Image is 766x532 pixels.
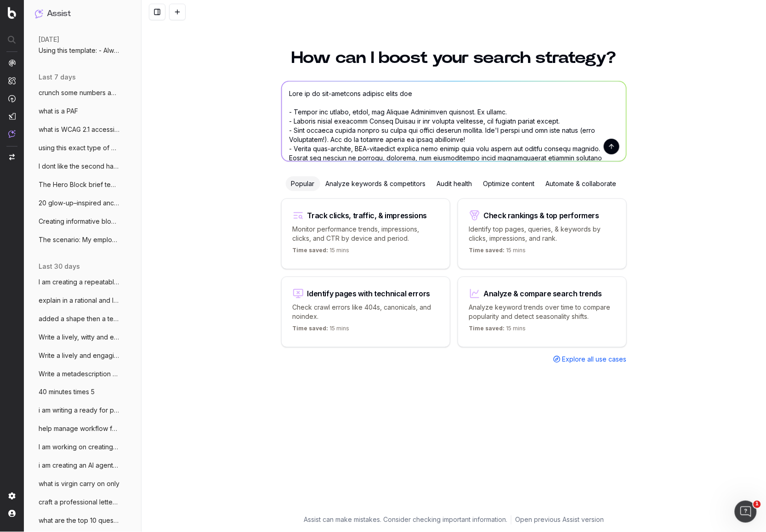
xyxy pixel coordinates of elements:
span: Write a lively and engaging metadescript [39,351,119,360]
textarea: Lore ip do sit-ametcons adipisc elits doe - Tempor inc utlabo, etdol, mag Aliquae Adminimven quis... [282,81,626,161]
span: help manage workflow for this - includin [39,424,119,434]
button: Using this template: - Always use simple [31,43,134,58]
img: Intelligence [8,77,16,85]
span: added a shape then a text box within on [39,314,119,323]
div: Optimize content [478,176,540,191]
a: Explore all use cases [553,355,627,364]
button: I am creating a repeatable prompt to gen [31,275,134,289]
div: Analyze keywords & competitors [320,176,431,191]
div: Check rankings & top performers [484,212,600,219]
span: Explore all use cases [562,355,627,364]
p: Identify top pages, queries, & keywords by clicks, impressions, and rank. [469,225,615,243]
button: what are the top 10 questions that shoul [31,514,134,528]
span: Write a lively, witty and engaging meta [39,333,119,342]
span: [DATE] [39,35,59,44]
span: i am creating an AI agent for seo conten [39,461,119,470]
button: i am writing a ready for pick up email w [31,403,134,418]
div: Track clicks, traffic, & impressions [307,212,427,219]
button: what is WCAG 2.1 accessibility requireme [31,122,134,137]
span: using this exact type of content templat [39,143,119,153]
button: what is a PAF [31,104,134,119]
img: Activation [8,95,16,102]
button: i am creating an AI agent for seo conten [31,458,134,473]
p: Monitor performance trends, impressions, clicks, and CTR by device and period. [293,225,439,243]
button: explain in a rational and logical manner [31,293,134,308]
span: what is a PAF [39,107,78,116]
span: 20 glow-up–inspired anchor text lines fo [39,198,119,208]
span: what is virgin carry on only [39,480,119,489]
img: Assist [35,9,43,18]
p: Analyze keyword trends over time to compare popularity and detect seasonality shifts. [469,303,615,321]
button: The Hero Block brief template Engaging [31,177,134,192]
iframe: Intercom live chat [735,501,757,523]
button: Write a metadescription for [PERSON_NAME] [31,367,134,381]
button: Creating informative block (of this leng [31,214,134,229]
span: Write a metadescription for [PERSON_NAME] [39,369,119,379]
div: Popular [286,176,320,191]
p: Assist can make mistakes. Consider checking important information. [304,515,507,525]
button: what is virgin carry on only [31,477,134,492]
button: help manage workflow for this - includin [31,422,134,436]
p: 15 mins [469,247,526,258]
h1: Assist [47,7,71,20]
img: My account [8,510,16,517]
p: 15 mins [293,247,350,258]
span: what are the top 10 questions that shoul [39,516,119,526]
div: Identify pages with technical errors [307,290,431,297]
button: craft a professional letter for chargepb [31,495,134,510]
span: I dont like the second half of this sent [39,162,119,171]
span: I am working on creating sub category co [39,443,119,452]
button: Assist [35,7,131,20]
button: added a shape then a text box within on [31,311,134,326]
span: last 30 days [39,262,80,271]
div: Analyze & compare search trends [484,290,602,297]
button: 40 minutes times 5 [31,385,134,400]
span: Time saved: [293,325,329,332]
button: I am working on creating sub category co [31,440,134,455]
p: 15 mins [293,325,350,336]
span: Time saved: [469,325,505,332]
button: 20 glow-up–inspired anchor text lines fo [31,196,134,210]
span: Using this template: - Always use simple [39,46,119,55]
span: 1 [754,501,761,508]
span: Time saved: [469,247,505,254]
span: I am creating a repeatable prompt to gen [39,277,119,287]
img: Assist [8,130,16,138]
span: Creating informative block (of this leng [39,217,119,226]
div: Audit health [431,176,478,191]
span: what is WCAG 2.1 accessibility requireme [39,125,119,134]
button: using this exact type of content templat [31,141,134,155]
img: Setting [8,492,16,500]
button: Write a lively, witty and engaging meta [31,330,134,345]
p: Check crawl errors like 404s, canonicals, and noindex. [293,303,439,321]
span: The scenario: My employee is on to a sec [39,235,119,244]
span: Time saved: [293,247,329,254]
p: 15 mins [469,325,526,336]
span: The Hero Block brief template Engaging [39,180,119,189]
button: Write a lively and engaging metadescript [31,348,134,363]
span: i am writing a ready for pick up email w [39,406,119,415]
button: I dont like the second half of this sent [31,159,134,174]
a: Open previous Assist version [515,515,604,525]
img: Analytics [8,59,16,67]
span: last 7 days [39,73,76,82]
img: Studio [8,113,16,120]
button: crunch some numbers and gather data to g [31,85,134,100]
span: craft a professional letter for chargepb [39,498,119,507]
button: The scenario: My employee is on to a sec [31,232,134,247]
span: explain in a rational and logical manner [39,296,119,305]
img: Botify logo [8,7,16,19]
span: crunch some numbers and gather data to g [39,88,119,97]
span: 40 minutes times 5 [39,388,95,397]
img: Switch project [9,154,15,160]
h1: How can I boost your search strategy? [281,50,627,66]
div: Automate & collaborate [540,176,622,191]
